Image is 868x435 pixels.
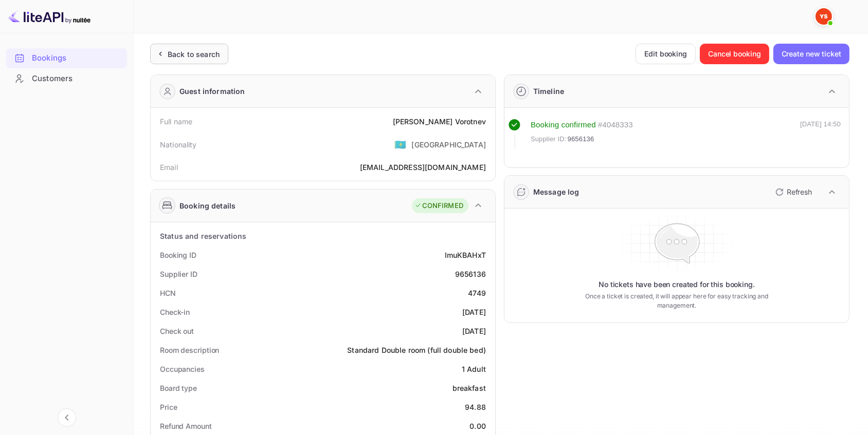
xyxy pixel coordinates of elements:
[533,86,564,97] div: Timeline
[816,8,832,25] img: Yandex Support
[160,307,190,317] div: Check-in
[455,269,486,279] div: 9656136
[160,288,176,298] div: HCN
[414,201,463,211] div: CONFIRMED
[160,231,246,241] div: Status and reservations
[32,52,122,64] div: Bookings
[462,326,486,336] div: [DATE]
[160,250,196,260] div: Booking ID
[394,135,406,154] span: United States
[445,250,486,260] div: ImuKBAHxT
[787,186,812,197] p: Refresh
[584,292,769,310] p: Once a ticket is created, it will appear here for easy tracking and management.
[160,269,197,279] div: Supplier ID
[160,139,197,150] div: Nationality
[58,408,76,427] button: Collapse navigation
[462,364,486,374] div: 1 Adult
[531,134,567,144] span: Supplier ID:
[700,44,769,64] button: Cancel booking
[462,307,486,317] div: [DATE]
[8,8,91,25] img: LiteAPI logo
[160,383,197,393] div: Board type
[360,162,486,173] div: [EMAIL_ADDRESS][DOMAIN_NAME]
[411,139,486,150] div: [GEOGRAPHIC_DATA]
[160,116,192,127] div: Full name
[6,69,127,88] a: Customers
[160,421,212,431] div: Refund Amount
[160,364,205,374] div: Occupancies
[468,288,486,298] div: 4749
[179,200,236,211] div: Booking details
[393,116,486,127] div: [PERSON_NAME] Vorotnev
[160,162,178,173] div: Email
[168,49,220,60] div: Back to search
[636,44,696,64] button: Edit booking
[160,326,194,336] div: Check out
[800,119,841,149] div: [DATE] 14:50
[179,86,245,97] div: Guest information
[453,383,486,393] div: breakfast
[599,279,755,290] p: No tickets have been created for this booking.
[533,186,580,197] div: Message log
[769,184,816,200] button: Refresh
[469,421,486,431] div: 0.00
[6,48,127,67] a: Bookings
[347,345,486,355] div: Standard Double room (full double bed)
[531,119,596,131] div: Booking confirmed
[6,48,127,68] div: Bookings
[32,73,122,85] div: Customers
[160,402,177,412] div: Price
[6,69,127,89] div: Customers
[598,119,633,131] div: # 4048333
[160,345,219,355] div: Room description
[568,134,594,144] span: 9656136
[465,402,486,412] div: 94.88
[773,44,849,64] button: Create new ticket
